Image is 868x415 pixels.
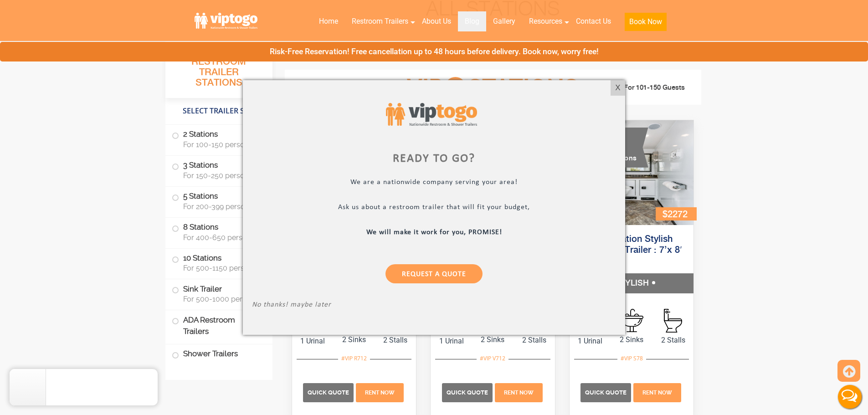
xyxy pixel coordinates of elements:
[252,203,616,214] p: Ask us about a restroom trailer that will fit your budget,
[252,301,616,311] p: No thanks! maybe later
[832,379,868,415] button: Live Chat
[252,178,616,189] p: We are a nationwide company serving your area!
[252,154,616,164] div: Ready to go?
[385,264,483,283] a: Request a Quote
[366,229,502,236] b: We will make it work for you, PROMISE!
[386,103,477,126] img: viptogo logo
[611,80,625,96] div: X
